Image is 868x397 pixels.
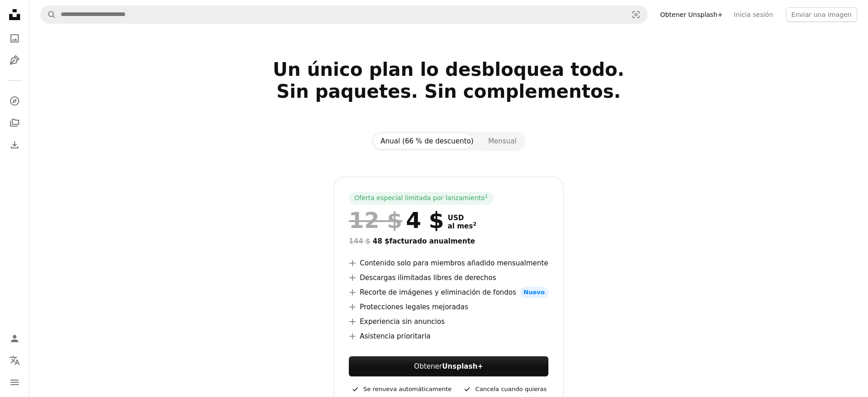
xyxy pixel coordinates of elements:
div: Se renueva automáticamente [351,384,452,395]
span: 144 $ [349,237,370,245]
li: Contenido solo para miembros añadido mensualmente [349,258,548,269]
li: Experiencia sin anuncios [349,316,548,327]
li: Protecciones legales mejoradas [349,302,548,312]
button: Idioma [5,351,24,370]
strong: Unsplash+ [442,362,483,371]
a: Historial de descargas [5,136,24,154]
a: 2 [471,222,479,230]
a: Inicio — Unsplash [5,5,24,26]
form: Encuentra imágenes en todo el sitio [40,5,647,24]
span: al mes [447,222,476,230]
li: Recorte de imágenes y eliminación de fondos [349,287,548,298]
a: Inicia sesión [728,7,779,22]
div: Cancela cuando quieras [463,384,547,395]
button: Enviar una imagen [786,7,857,22]
sup: 2 [473,221,477,227]
span: USD [447,214,476,222]
sup: 1 [485,193,488,199]
a: Explorar [5,92,24,110]
button: Anual (66 % de descuento) [374,133,481,149]
button: ObtenerUnsplash+ [349,356,548,376]
button: Mensual [481,133,524,149]
button: Búsqueda visual [625,6,647,23]
li: Asistencia prioritaria [349,331,548,342]
a: Iniciar sesión / Registrarse [5,329,24,348]
li: Descargas ilimitadas libres de derechos [349,272,548,283]
div: Oferta especial limitada por lanzamiento [349,192,494,205]
button: Buscar en Unsplash [41,6,56,23]
div: 48 $ facturado anualmente [349,236,548,247]
a: Ilustraciones [5,51,24,69]
span: 12 $ [349,208,402,232]
a: Colecciones [5,114,24,132]
span: Nuevo [520,287,548,298]
a: Fotos [5,29,24,48]
a: Obtener Unsplash+ [655,7,728,22]
div: 4 $ [349,208,444,232]
h2: Un único plan lo desbloquea todo. Sin paquetes. Sin complementos. [155,58,743,124]
button: Menú [5,373,24,392]
a: 1 [483,194,490,203]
